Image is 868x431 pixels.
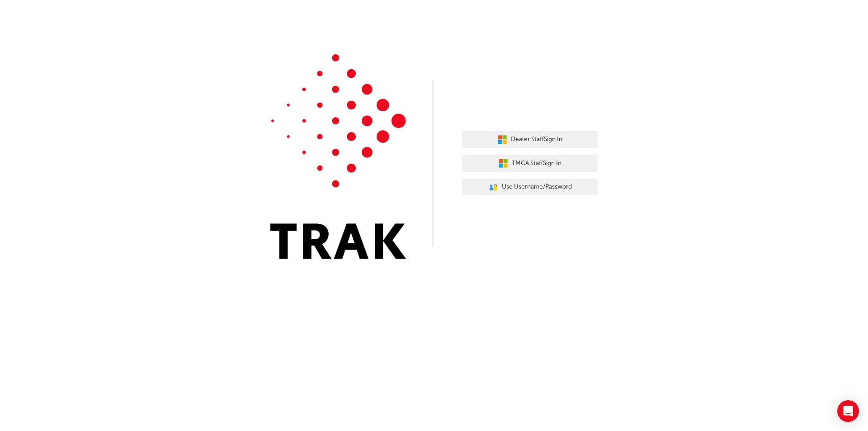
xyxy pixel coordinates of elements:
span: Use Username/Password [502,182,572,192]
button: Use Username/Password [462,179,598,196]
img: Trak [270,54,406,259]
button: TMCA StaffSign In [462,155,598,172]
div: Open Intercom Messenger [837,400,859,422]
span: TMCA Staff Sign In [512,158,561,169]
span: Dealer Staff Sign In [511,134,562,145]
button: Dealer StaffSign In [462,131,598,148]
